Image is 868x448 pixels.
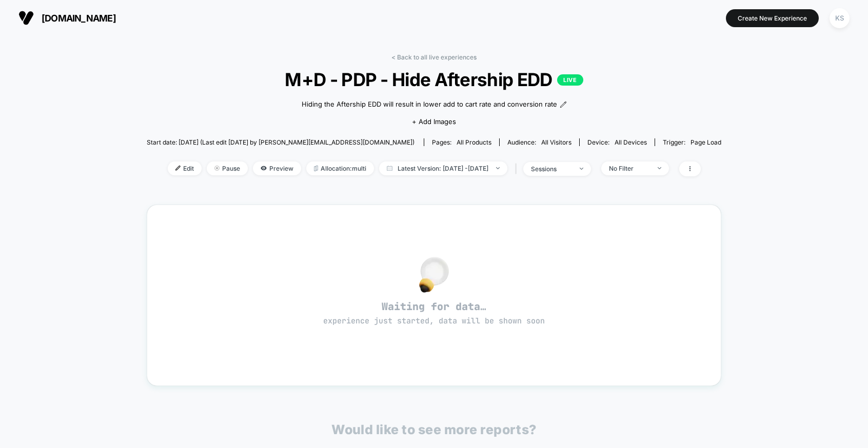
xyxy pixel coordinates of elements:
div: Pages: [432,138,491,146]
span: All Visitors [541,138,571,146]
p: Would like to see more reports? [331,422,537,437]
span: all products [457,138,491,146]
span: Edit [168,161,202,175]
img: calendar [387,166,392,171]
img: edit [175,166,181,171]
span: Hiding the Aftership EDD will result in lower add to cart rate and conversion rate [302,99,557,110]
img: end [214,166,220,171]
span: Allocation: multi [306,161,374,175]
div: sessions [531,165,572,173]
img: end [658,167,661,169]
span: all devices [615,138,647,146]
span: | [512,161,523,176]
div: Audience: [507,138,571,146]
img: rebalance [314,166,318,171]
img: end [580,168,583,170]
button: [DOMAIN_NAME] [15,10,119,26]
img: Visually logo [18,10,34,26]
span: M+D - PDP - Hide Aftership EDD [175,69,693,90]
span: Start date: [DATE] (Last edit [DATE] by [PERSON_NAME][EMAIL_ADDRESS][DOMAIN_NAME]) [147,138,415,146]
span: experience just started, data will be shown soon [323,316,545,326]
div: No Filter [609,165,650,172]
img: no_data [419,257,449,293]
span: + Add Images [412,117,456,126]
button: Create New Experience [726,9,819,27]
p: LIVE [557,74,583,86]
img: end [496,167,500,169]
a: < Back to all live experiences [391,53,477,61]
button: KS [826,8,853,29]
span: Latest Version: [DATE] - [DATE] [379,161,507,175]
span: Device: [579,138,655,146]
span: [DOMAIN_NAME] [42,13,116,24]
span: Preview [253,161,301,175]
span: Page Load [691,138,721,146]
div: KS [830,8,850,28]
div: Trigger: [663,138,721,146]
span: Waiting for data… [165,300,703,327]
span: Pause [207,161,248,175]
